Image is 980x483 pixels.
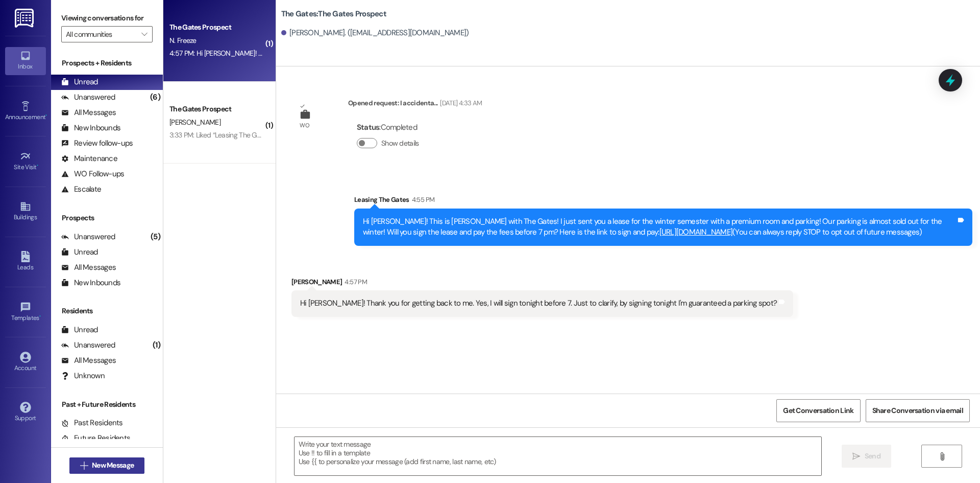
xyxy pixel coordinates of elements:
[39,313,41,320] span: •
[61,355,116,366] div: All Messages
[5,148,46,175] a: Site Visit •
[15,9,36,28] img: ResiDesk Logo
[281,9,386,19] b: The Gates: The Gates Prospect
[281,28,469,38] div: [PERSON_NAME]. ([EMAIL_ADDRESS][DOMAIN_NAME])
[169,36,197,45] span: N. Freeze
[872,405,963,416] span: Share Conversation via email
[865,451,880,462] span: Send
[66,26,136,42] input: All communities
[61,10,153,26] label: Viewing conversations for
[852,452,860,461] i: 
[300,120,309,131] div: WO
[61,232,115,242] div: Unanswered
[61,340,115,351] div: Unanswered
[169,49,635,58] div: 4:57 PM: Hi [PERSON_NAME]! Thank you for getting back to me. Yes, I will sign tonight before 7. J...
[61,371,105,381] div: Unknown
[5,399,46,426] a: Support
[363,216,956,238] div: Hi [PERSON_NAME]! This is [PERSON_NAME] with The Gates! I just sent you a lease for the winter se...
[141,30,147,38] i: 
[148,229,163,245] div: (5)
[51,58,163,68] div: Prospects + Residents
[61,92,115,103] div: Unanswered
[381,138,419,149] label: Show details
[61,433,130,444] div: Future Residents
[5,248,46,275] a: Leads
[938,452,946,461] i: 
[80,462,88,470] i: 
[5,47,46,75] a: Inbox
[357,122,380,132] b: Status
[5,198,46,225] a: Buildings
[842,445,891,468] button: Send
[37,162,38,169] span: •
[92,460,134,471] span: New Message
[150,337,163,353] div: (1)
[169,130,980,140] div: 3:33 PM: Liked “Leasing The Gates (The Gates): Hi [PERSON_NAME]! This is [PERSON_NAME] with The G...
[300,298,777,309] div: Hi [PERSON_NAME]! Thank you for getting back to me. Yes, I will sign tonight before 7. Just to cl...
[5,349,46,376] a: Account
[169,104,264,114] div: The Gates Prospect
[783,405,853,416] span: Get Conversation Link
[61,325,98,335] div: Unread
[69,457,145,474] button: New Message
[61,123,120,133] div: New Inbounds
[61,418,123,428] div: Past Residents
[342,277,366,287] div: 4:57 PM
[51,399,163,410] div: Past + Future Residents
[61,262,116,273] div: All Messages
[354,194,972,209] div: Leasing The Gates
[169,118,220,127] span: [PERSON_NAME]
[409,194,434,205] div: 4:55 PM
[169,22,264,33] div: The Gates Prospect
[61,169,124,179] div: WO Follow-ups
[776,399,860,422] button: Get Conversation Link
[61,247,98,258] div: Unread
[61,107,116,118] div: All Messages
[291,277,793,291] div: [PERSON_NAME]
[61,153,117,164] div: Maintenance
[5,298,46,326] a: Templates •
[61,77,98,87] div: Unread
[348,98,482,112] div: Opened request: I accidenta...
[45,112,47,119] span: •
[51,306,163,316] div: Residents
[61,184,101,195] div: Escalate
[437,98,482,108] div: [DATE] 4:33 AM
[61,138,133,149] div: Review follow-ups
[148,89,163,105] div: (6)
[51,213,163,223] div: Prospects
[61,278,120,288] div: New Inbounds
[866,399,970,422] button: Share Conversation via email
[357,120,423,135] div: : Completed
[659,227,733,237] a: [URL][DOMAIN_NAME]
